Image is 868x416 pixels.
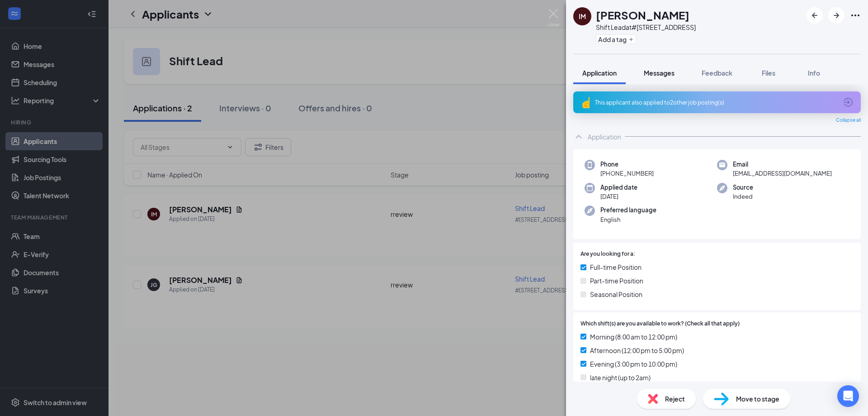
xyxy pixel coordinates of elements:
span: late night (up to 2am) [590,373,651,383]
div: Open Intercom Messenger [837,385,859,407]
span: Feedback [702,69,732,77]
span: Phone [600,160,654,169]
span: Full-time Position [590,262,642,272]
span: Files [762,69,775,77]
span: Indeed [733,192,753,201]
span: Source [733,183,753,192]
span: Preferred language [600,206,656,215]
span: Application [582,69,617,77]
span: Email [733,160,832,169]
span: [EMAIL_ADDRESS][DOMAIN_NAME] [733,169,832,178]
svg: Plus [628,37,634,42]
div: IM [579,12,586,21]
div: This applicant also applied to 2 other job posting(s) [595,99,837,106]
span: Afternoon (12:00 pm to 5:00 pm) [590,345,684,355]
span: Part-time Position [590,276,643,286]
button: ArrowRight [828,7,844,24]
span: [DATE] [600,192,637,201]
svg: ChevronUp [573,131,584,142]
h1: [PERSON_NAME] [596,7,689,23]
div: Application [588,132,621,141]
span: Info [808,69,820,77]
span: Applied date [600,183,637,192]
span: Evening (3:00 pm to 10:00 pm) [590,359,677,369]
span: Collapse all [836,117,861,124]
svg: Ellipses [850,10,861,21]
button: PlusAdd a tag [596,34,636,44]
button: ArrowLeftNew [807,7,823,24]
span: Seasonal Position [590,289,642,299]
span: [PHONE_NUMBER] [600,169,654,178]
svg: ArrowRight [831,10,842,21]
span: Move to stage [736,394,779,404]
svg: ArrowCircle [843,97,854,108]
span: Which shift(s) are you available to work? (Check all that apply) [580,320,740,328]
div: Shift Lead at #[STREET_ADDRESS] [596,23,696,32]
span: Messages [644,69,675,77]
span: Are you looking for a: [580,250,635,258]
span: English [600,215,656,224]
span: Morning (8:00 am to 12:00 pm) [590,332,677,342]
span: Reject [665,394,685,404]
svg: ArrowLeftNew [809,10,820,21]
